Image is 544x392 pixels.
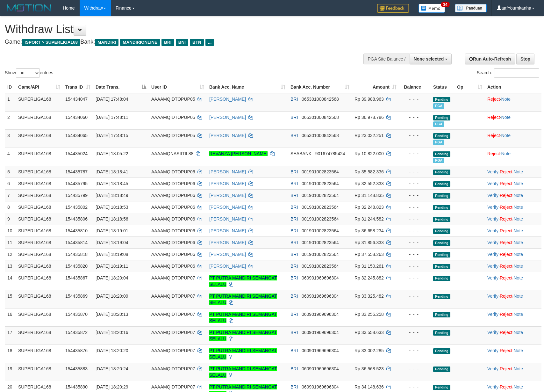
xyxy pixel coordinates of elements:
span: Pending [433,205,450,210]
a: Note [513,228,523,233]
span: BRI [290,275,298,280]
span: 154435787 [65,169,88,174]
div: - - - [402,204,428,210]
span: Copy 001901002823564 to clipboard [302,264,339,269]
span: 154435814 [65,240,88,245]
td: SUPERLIGA168 [16,260,63,272]
img: MOTION_logo.png [5,3,53,13]
a: PT PUTRA MANDIRI SEMANGAT SELALU [209,348,277,359]
span: Rp 35.582.336 [354,169,384,174]
span: Pending [433,312,450,317]
td: · · [485,272,541,290]
span: 154435795 [65,181,88,186]
span: [DATE] 18:19:04 [96,240,128,245]
td: 3 [5,129,16,148]
div: - - - [402,169,428,175]
span: BRI [290,294,298,299]
span: 154435818 [65,252,88,257]
span: BNI [176,39,188,46]
div: - - - [402,239,428,246]
span: AAAAMQIDTOPUP06 [151,169,195,174]
span: Pending [433,133,450,139]
span: [DATE] 17:48:11 [96,115,128,120]
span: 154434060 [65,115,88,120]
span: BRI [290,330,298,335]
a: Note [513,252,523,257]
a: Note [513,181,523,186]
td: · · [485,260,541,272]
a: Reject [500,366,512,371]
img: Button%20Memo.svg [419,4,445,13]
td: · · [485,189,541,201]
a: Reject [487,133,500,138]
h4: Game: Bank: [5,39,356,45]
td: 15 [5,290,16,308]
a: Note [513,205,523,210]
a: Note [513,348,523,353]
span: BRI [290,133,298,138]
span: Copy 060901969696304 to clipboard [302,330,339,335]
a: Note [501,97,511,102]
div: - - - [402,192,428,199]
span: AAAAMQIDTOPUP06 [151,252,195,257]
span: MANDIRI [95,39,118,46]
span: Rp 23.032.251 [354,133,384,138]
span: Marked by aafmaster [433,103,444,109]
div: - - - [402,114,428,120]
th: Game/API: activate to sort column ascending [16,81,63,93]
th: ID [5,81,16,93]
a: Reject [500,228,512,233]
a: PT PUTRA MANDIRI SEMANGAT SELALU [209,312,277,323]
td: SUPERLIGA168 [16,272,63,290]
a: Note [513,294,523,299]
td: SUPERLIGA168 [16,236,63,248]
span: AAAAMQIDTOPUP07 [151,294,195,299]
span: BRI [290,169,298,174]
span: [DATE] 18:18:45 [96,181,128,186]
span: Rp 31.150.261 [354,264,384,269]
span: BTN [190,39,204,46]
span: Pending [433,252,450,258]
span: Pending [433,170,450,175]
span: [DATE] 18:18:49 [96,193,128,198]
a: Note [513,366,523,371]
span: Pending [433,193,450,199]
a: REVANZA [PERSON_NAME] [209,151,268,156]
td: SUPERLIGA168 [16,189,63,201]
div: - - - [402,180,428,187]
img: Feedback.jpg [377,4,409,13]
td: 13 [5,260,16,272]
h1: Withdraw List [5,23,356,36]
td: 4 [5,148,16,166]
th: Op: activate to sort column ascending [455,81,485,93]
span: Pending [433,181,450,187]
a: Note [513,216,523,221]
span: 34 [441,2,449,7]
span: BRI [290,252,298,257]
span: Pending [433,115,450,120]
span: Rp 32.552.333 [354,181,384,186]
span: Pending [433,276,450,281]
a: Verify [487,169,498,174]
span: AAAAMQIDTOPUP06 [151,205,195,210]
a: Stop [516,54,534,64]
a: PT PUTRA MANDIRI SEMANGAT SELALU [209,330,277,341]
a: Verify [487,275,498,280]
a: PT PUTRA MANDIRI SEMANGAT SELALU [209,366,277,378]
span: [DATE] 17:48:15 [96,133,128,138]
span: Copy 001901002823564 to clipboard [302,240,339,245]
span: Copy 001901002823564 to clipboard [302,228,339,233]
a: Verify [487,264,498,269]
span: Copy 001901002823564 to clipboard [302,193,339,198]
span: AAAAMQIDTOPUP06 [151,216,195,221]
span: AAAAMQIDTOPUP07 [151,312,195,317]
a: Verify [487,330,498,335]
a: Note [513,384,523,389]
a: Note [513,240,523,245]
span: Rp 31.244.582 [354,216,384,221]
a: Reject [500,264,512,269]
a: Verify [487,240,498,245]
a: [PERSON_NAME] [209,216,246,221]
a: Note [501,115,511,120]
td: SUPERLIGA168 [16,308,63,326]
